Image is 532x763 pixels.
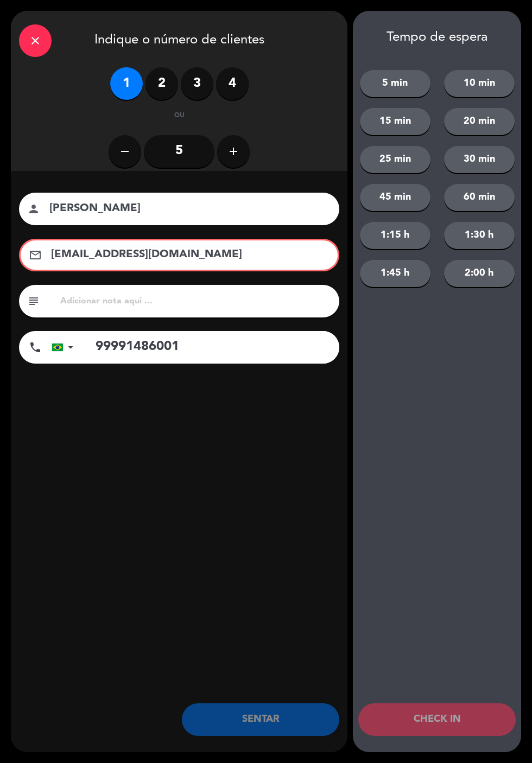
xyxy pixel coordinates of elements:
button: 25 min [360,146,430,173]
button: 5 min [360,70,430,97]
button: 20 min [444,108,515,135]
i: email [29,249,42,262]
button: 10 min [444,70,515,97]
label: 4 [216,67,249,100]
label: 1 [110,67,143,100]
i: subject [27,295,40,308]
label: 2 [145,67,178,100]
button: SENTAR [182,703,339,736]
label: 3 [181,67,213,100]
button: 30 min [444,146,515,173]
button: 45 min [360,184,430,211]
input: Correio eletrônico [50,245,324,264]
div: Indique o número de clientes [11,11,347,67]
button: 1:45 h [360,260,430,287]
input: Adicionar nota aqui ... [59,294,331,309]
button: CHECK IN [358,703,516,736]
button: 15 min [360,108,430,135]
i: person [27,202,40,215]
button: 2:00 h [444,260,515,287]
button: add [217,135,250,168]
button: 60 min [444,184,515,211]
div: Brazil (Brasil): +55 [52,332,77,363]
button: 1:15 h [360,222,430,249]
i: add [227,145,240,158]
i: phone [29,341,42,354]
div: Tempo de espera [353,30,521,46]
i: remove [118,145,131,158]
div: ou [162,111,197,122]
button: remove [109,135,141,168]
i: close [29,34,42,47]
input: nome do cliente [48,199,325,218]
button: 1:30 h [444,222,515,249]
